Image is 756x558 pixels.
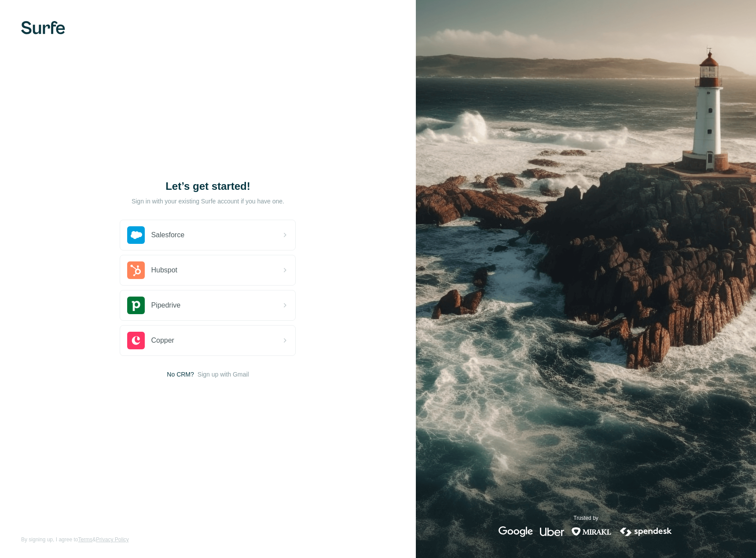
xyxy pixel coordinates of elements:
img: spendesk's logo [619,526,673,537]
img: Surfe's logo [21,21,65,34]
span: Copper [151,335,174,346]
img: hubspot's logo [127,261,145,279]
p: Trusted by [573,514,598,522]
img: copper's logo [127,332,145,349]
span: Pipedrive [151,300,180,311]
img: uber's logo [540,526,564,537]
img: salesforce's logo [127,226,145,244]
span: By signing up, I agree to & [21,536,129,544]
p: Sign in with your existing Surfe account if you have one. [132,197,284,206]
span: Salesforce [151,230,184,240]
span: No CRM? [167,370,194,379]
img: mirakl's logo [571,526,612,537]
a: Privacy Policy [96,536,129,543]
img: pipedrive's logo [127,297,145,314]
span: Hubspot [151,265,177,275]
a: Terms [78,536,92,543]
h1: Let’s get started! [120,179,296,193]
img: google's logo [499,526,533,537]
button: Sign up with Gmail [198,370,249,379]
